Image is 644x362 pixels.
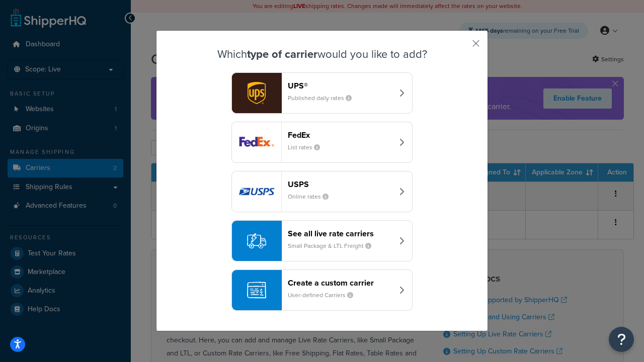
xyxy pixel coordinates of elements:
small: User-defined Carriers [288,291,361,300]
small: Published daily rates [288,94,360,103]
header: See all live rate carriers [288,229,393,238]
header: UPS® [288,81,393,90]
img: icon-carrier-custom-c93b8a24.svg [247,281,266,300]
button: Create a custom carrierUser-defined Carriers [231,269,413,311]
button: usps logoUSPSOnline rates [231,171,413,212]
button: ups logoUPS®Published daily rates [231,72,413,114]
h3: Which would you like to add? [182,48,462,60]
img: usps logo [232,171,281,212]
small: Online rates [288,192,337,201]
header: Create a custom carrier [288,278,393,288]
strong: type of carrier [247,46,317,62]
header: FedEx [288,130,393,140]
img: fedEx logo [232,122,281,162]
img: ups logo [232,73,281,113]
small: Small Package & LTL Freight [288,241,379,250]
small: List rates [288,143,328,152]
button: Open Resource Center [609,327,634,352]
button: See all live rate carriersSmall Package & LTL Freight [231,220,413,261]
header: USPS [288,179,393,189]
button: fedEx logoFedExList rates [231,122,413,163]
img: icon-carrier-liverate-becf4550.svg [247,231,266,250]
